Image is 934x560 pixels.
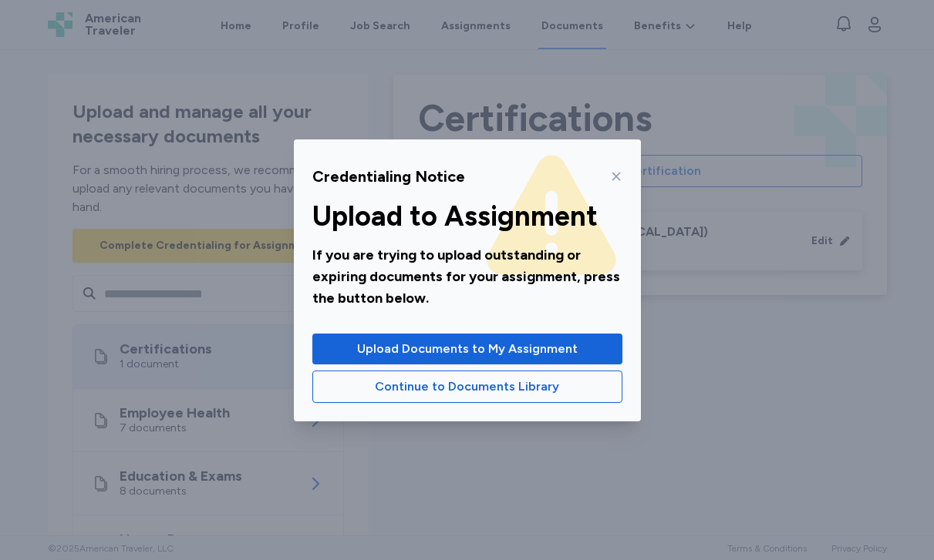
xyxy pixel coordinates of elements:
[312,334,622,364] button: Upload Documents to My Assignment
[312,166,465,187] div: Credentialing Notice
[312,201,622,232] div: Upload to Assignment
[375,377,559,396] span: Continue to Documents Library
[312,371,622,403] button: Continue to Documents Library
[357,340,578,358] span: Upload Documents to My Assignment
[312,244,622,309] div: If you are trying to upload outstanding or expiring documents for your assignment, press the butt...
